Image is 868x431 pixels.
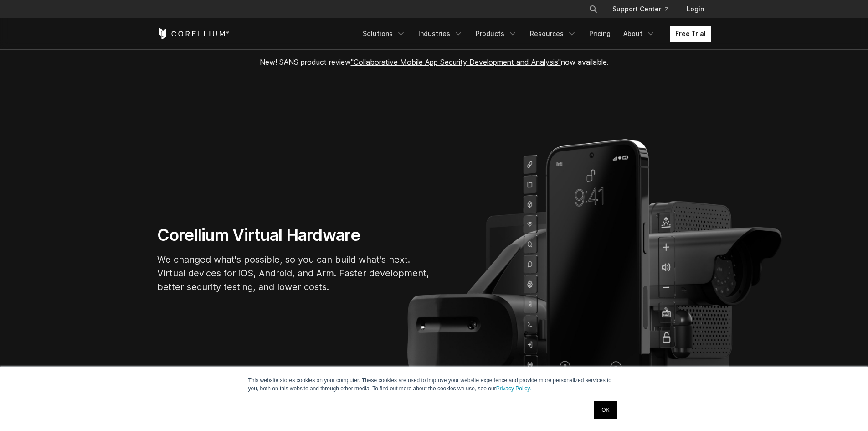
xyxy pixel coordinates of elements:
[357,26,411,42] a: Solutions
[157,225,431,245] h1: Corellium Virtual Hardware
[413,26,468,42] a: Industries
[679,1,711,17] a: Login
[670,26,711,42] a: Free Trial
[157,28,230,39] a: Corellium Home
[260,57,609,67] span: New! SANS product review now available.
[524,26,582,42] a: Resources
[585,1,601,17] button: Search
[578,1,711,17] div: Navigation Menu
[496,385,531,392] a: Privacy Policy.
[618,26,661,42] a: About
[594,401,617,419] a: OK
[357,26,711,42] div: Navigation Menu
[157,253,431,294] p: We changed what's possible, so you can build what's next. Virtual devices for iOS, Android, and A...
[584,26,616,42] a: Pricing
[248,376,620,393] p: This website stores cookies on your computer. These cookies are used to improve your website expe...
[605,1,676,17] a: Support Center
[351,57,561,67] a: "Collaborative Mobile App Security Development and Analysis"
[470,26,523,42] a: Products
